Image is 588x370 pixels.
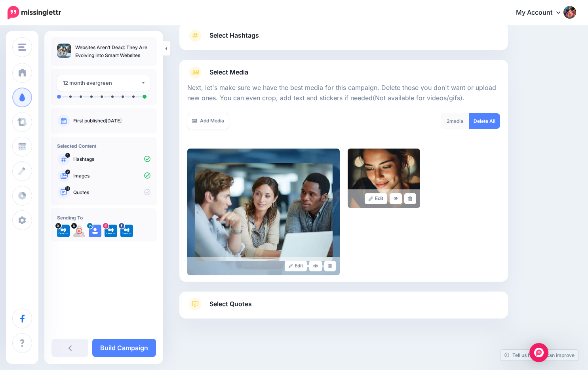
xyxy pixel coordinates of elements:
[106,118,122,124] a: [DATE]
[18,44,26,51] img: menu.png
[209,299,252,309] span: Select Quotes
[65,186,70,191] span: 14
[447,118,449,124] span: 2
[209,67,248,78] span: Select Media
[187,29,500,50] a: Select Hashtags
[63,78,141,88] div: 12 month evergreen
[57,215,150,221] h4: Sending To
[365,193,387,204] a: Edit
[187,113,229,129] a: Add Media
[105,225,117,237] img: 12677199_212327149137864_226197626_a-bsa108096.jpg
[469,113,500,129] a: Delete All
[187,83,500,103] p: Next, let's make sure we have the best media for this campaign. Delete those you don't want or up...
[209,30,259,41] span: Select Hashtags
[500,350,578,360] a: Tell us how we can improve
[187,149,340,275] img: 2d97773bf0e8745d67284e86063dfaa1_large.jpg
[65,153,70,158] span: 4
[73,117,150,124] p: First published
[73,225,86,237] img: Vo-tvhYe-75987.jpg
[73,189,150,196] p: Quotes
[187,79,500,275] div: Select Media
[75,44,150,59] p: Websites Aren’t Dead; They Are Evolving into Smart Websites
[441,113,469,129] div: media
[57,225,70,237] img: CBo0z2fZ-35715.jpg
[65,170,70,174] span: 2
[73,156,150,163] p: Hashtags
[73,172,150,179] p: Images
[529,343,548,362] div: Open Intercom Messenger
[57,143,150,149] h4: Selected Content
[57,44,71,58] img: 2d97773bf0e8745d67284e86063dfaa1_thumb.jpg
[57,75,150,91] button: 12 month evergreen
[120,225,133,237] img: 307105758_516021783858517_879980273889690002_n-bsa153809.png
[8,6,61,19] img: Missinglettr
[285,261,307,271] a: Edit
[508,3,576,23] a: My Account
[348,149,420,208] img: 06cfc7e6b0476adba907e176d4627ec9_large.jpg
[187,298,500,319] a: Select Quotes
[89,225,101,237] img: user_default_image.png
[187,66,500,79] a: Select Media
